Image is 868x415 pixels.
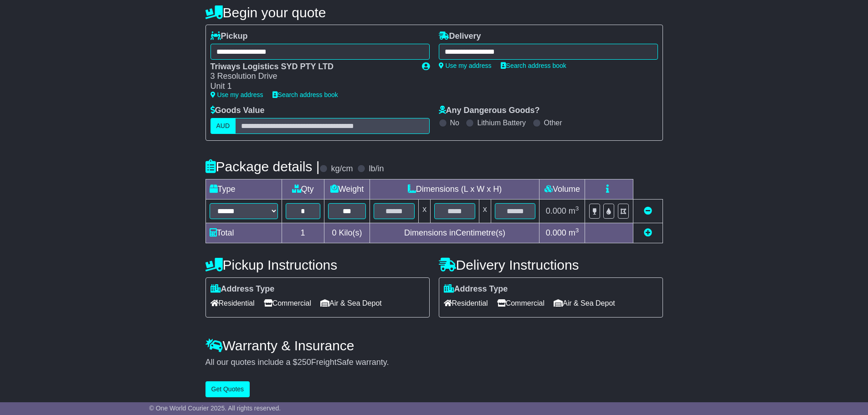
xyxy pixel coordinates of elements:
[544,118,562,127] label: Other
[569,206,579,215] span: m
[205,223,282,243] td: Total
[569,228,579,237] span: m
[205,257,430,272] h4: Pickup Instructions
[539,179,585,199] td: Volume
[644,228,652,237] a: Add new item
[331,164,353,174] label: kg/cm
[211,106,265,116] label: Goods Value
[211,82,413,92] div: Unit 1
[477,118,526,127] label: Lithium Battery
[298,358,311,367] span: 250
[211,91,263,98] a: Use my address
[546,206,566,215] span: 0.000
[370,179,539,199] td: Dimensions (L x W x H)
[439,31,481,41] label: Delivery
[282,223,324,243] td: 1
[497,296,544,310] span: Commercial
[439,257,663,272] h4: Delivery Instructions
[450,118,459,127] label: No
[439,62,492,69] a: Use my address
[211,72,413,82] div: 3 Resolution Drive
[644,206,652,215] a: Remove this item
[444,296,488,310] span: Residential
[264,296,311,310] span: Commercial
[149,405,281,412] span: © One World Courier 2025. All rights reserved.
[205,381,250,397] button: Get Quotes
[546,228,566,237] span: 0.000
[332,228,336,237] span: 0
[439,106,540,116] label: Any Dangerous Goods?
[205,5,663,20] h4: Begin your quote
[419,199,431,223] td: x
[205,338,663,353] h4: Warranty & Insurance
[320,296,382,310] span: Air & Sea Depot
[554,296,615,310] span: Air & Sea Depot
[211,284,275,294] label: Address Type
[444,284,508,294] label: Address Type
[211,118,236,134] label: AUD
[272,91,338,98] a: Search address book
[205,358,663,368] div: All our quotes include a $ FreightSafe warranty.
[211,296,255,310] span: Residential
[575,205,579,212] sup: 3
[205,159,320,174] h4: Package details |
[211,31,248,41] label: Pickup
[370,223,539,243] td: Dimensions in Centimetre(s)
[479,199,491,223] td: x
[205,179,282,199] td: Type
[369,164,384,174] label: lb/in
[501,62,566,69] a: Search address book
[324,179,370,199] td: Weight
[282,179,324,199] td: Qty
[211,62,413,72] div: Triways Logistics SYD PTY LTD
[324,223,370,243] td: Kilo(s)
[575,227,579,234] sup: 3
